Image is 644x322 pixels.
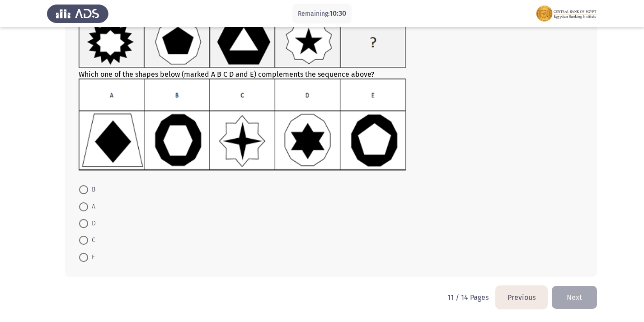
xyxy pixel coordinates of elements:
[88,201,95,212] span: A
[496,286,547,309] button: load previous page
[79,79,406,171] img: UkFYMDA4NkJfdXBkYXRlZF9DQVRfMjAyMS5wbmcxNjIyMDMzMDM0MDMy.png
[447,293,489,302] p: 11 / 14 Pages
[329,9,346,18] span: 10:30
[88,218,96,229] span: D
[79,16,406,68] img: UkFYMDA4NkFfQ0FUXzIwMjEucG5nMTYyMjAzMjk5NTY0Mw==.png
[552,286,597,309] button: load next page
[88,252,95,263] span: E
[79,16,583,173] div: Which one of the shapes below (marked A B C D and E) complements the sequence above?
[47,1,108,26] img: Assess Talent Management logo
[88,235,95,246] span: C
[536,1,597,26] img: Assessment logo of FOCUS Assessment 3 Modules EN
[298,8,346,19] p: Remaining:
[88,184,95,195] span: B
